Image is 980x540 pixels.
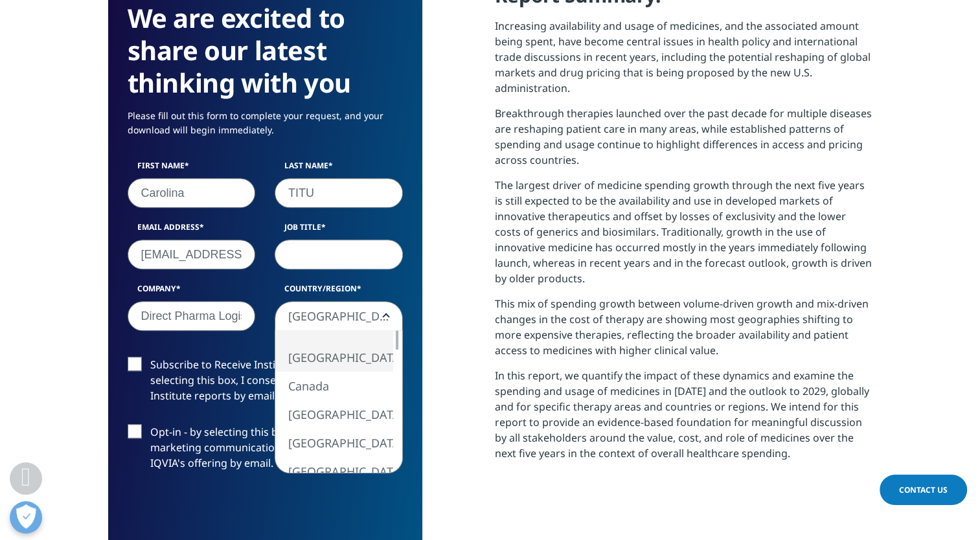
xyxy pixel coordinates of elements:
p: Please fill out this form to complete your request, and your download will begin immediately. [128,109,403,147]
p: The largest driver of medicine spending growth through the next five years is still expected to b... [495,177,872,296]
h3: We are excited to share our latest thinking with you [128,2,403,99]
label: First Name [128,160,256,178]
label: Country/Region [275,283,403,301]
span: United States [275,301,403,331]
li: Canada [275,372,393,400]
label: Last Name [275,160,403,178]
label: Job Title [275,221,403,240]
li: [GEOGRAPHIC_DATA] [275,457,393,486]
p: This mix of spending growth between volume-driven growth and mix-driven changes in the cost of th... [495,296,872,368]
li: [GEOGRAPHIC_DATA] [275,429,393,457]
label: Subscribe to Receive Institute Reports - by selecting this box, I consent to receiving IQVIA Inst... [128,357,403,411]
p: Increasing availability and usage of medicines, and the associated amount being spent, have becom... [495,18,872,106]
button: Open Preferences [10,501,42,534]
li: [GEOGRAPHIC_DATA] [275,400,393,429]
li: [GEOGRAPHIC_DATA] [275,343,393,372]
label: Email Address [128,221,256,240]
p: In this report, we quantify the impact of these dynamics and examine the spending and usage of me... [495,368,872,471]
p: Breakthrough therapies launched over the past decade for multiple diseases are reshaping patient ... [495,106,872,177]
span: Contact Us [899,484,948,495]
span: United States [275,302,402,332]
label: Opt-in - by selecting this box, I consent to receiving marketing communications and information a... [128,424,403,478]
a: Contact Us [880,475,967,505]
label: Company [128,283,256,301]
